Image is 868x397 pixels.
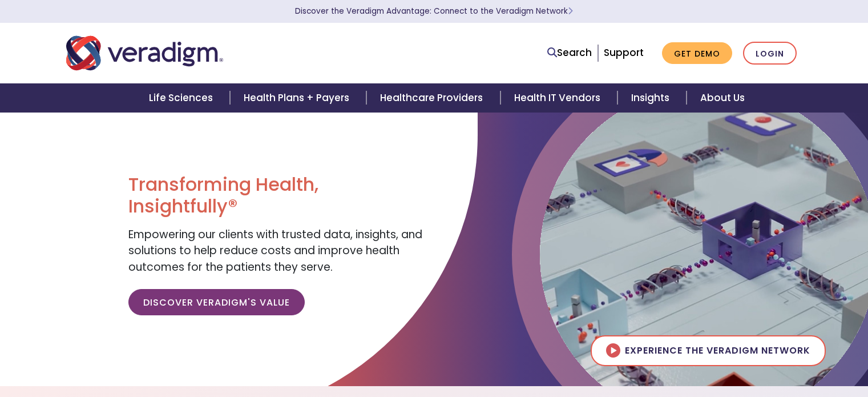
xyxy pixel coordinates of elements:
[66,34,223,72] img: Veradigm logo
[604,46,644,59] a: Support
[135,83,230,113] a: Life Sciences
[230,83,366,113] a: Health Plans + Payers
[366,83,500,113] a: Healthcare Providers
[547,45,592,61] a: Search
[617,83,687,113] a: Insights
[662,42,732,65] a: Get Demo
[295,6,573,17] a: Discover the Veradigm Advantage: Connect to the Veradigm NetworkLearn More
[687,83,758,113] a: About Us
[743,42,797,65] a: Login
[128,289,305,315] a: Discover Veradigm's Value
[128,227,422,275] span: Empowering our clients with trusted data, insights, and solutions to help reduce costs and improv...
[500,83,617,113] a: Health IT Vendors
[568,6,573,17] span: Learn More
[128,174,425,218] h1: Transforming Health, Insightfully®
